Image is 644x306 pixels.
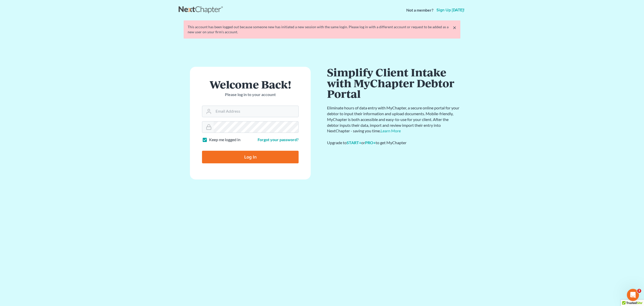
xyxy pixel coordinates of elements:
[202,151,299,163] input: Log In
[202,92,299,98] p: Please log in to your account
[202,79,299,90] h1: Welcome Back!
[327,140,460,146] div: Upgrade to or to get MyChapter
[637,289,641,293] span: 3
[406,7,433,13] strong: Not a member?
[209,137,240,143] label: Keep me logged in
[258,137,299,142] a: Forgot your password?
[627,289,639,301] iframe: Intercom live chat
[381,128,401,133] a: Learn More
[327,105,460,134] p: Eliminate hours of data entry with MyChapter, a secure online portal for your debtor to input the...
[188,24,456,35] div: This account has been logged out because someone new has initiated a new session with the same lo...
[365,140,376,145] a: PRO+
[327,67,460,99] h1: Simplify Client Intake with MyChapter Debtor Portal
[347,140,361,145] a: START+
[214,106,298,117] input: Email Address
[453,24,456,30] a: ×
[435,8,465,12] a: Sign up [DATE]!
